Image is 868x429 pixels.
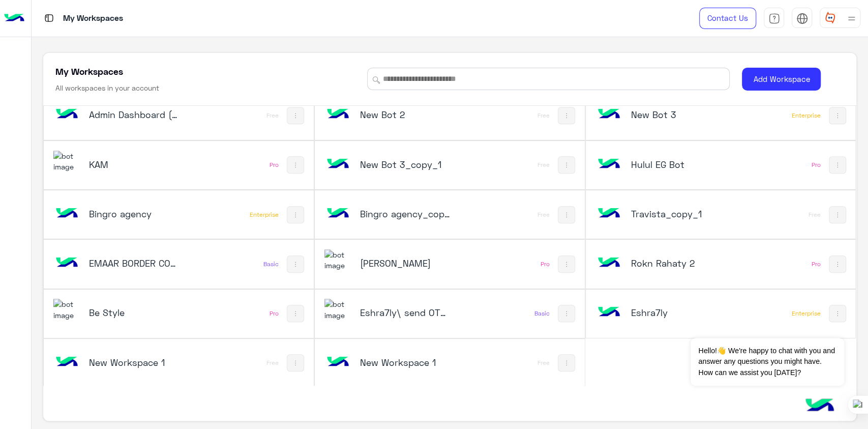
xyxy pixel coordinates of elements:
h5: My Workspaces [55,65,123,77]
img: 510162592189670 [53,299,81,321]
h5: KAM [89,158,179,170]
img: bot image [324,151,352,178]
div: Free [537,359,550,367]
img: bot image [595,299,622,326]
img: 322853014244696 [324,249,352,271]
div: Basic [263,260,279,268]
h5: New Bot 3 [631,108,721,121]
h5: Bingro agency [89,208,179,220]
div: Free [537,111,550,120]
h5: Rokn Rahaty [360,257,451,269]
h5: Eshra7ly [631,306,721,319]
div: Pro [812,260,821,268]
div: Basic [534,309,550,318]
img: profile [845,12,858,25]
img: Logo [4,8,24,29]
div: Free [266,111,279,120]
img: tab [768,13,780,24]
img: tab [43,12,55,24]
button: Add Workspace [742,68,821,91]
h5: Bingro agency_copy_1 [360,208,451,220]
img: bot image [53,200,81,227]
div: Pro [270,309,279,318]
h5: Hulul EG Bot [631,158,721,170]
h5: New Bot 3_copy_1 [360,158,451,170]
span: Hello!👋 We're happy to chat with you and answer any questions you might have. How can we assist y... [691,338,844,386]
div: Enterprise [792,309,821,318]
img: bot image [53,349,81,376]
a: Contact Us [699,8,756,29]
img: bot image [595,200,622,227]
h5: Admin Dashboard ( Hulul ) [89,108,179,121]
h5: New Bot 2 [360,108,451,121]
img: bot image [324,349,352,376]
div: Free [537,161,550,169]
img: bot image [324,101,352,128]
h5: Eshra7ly\ send OTP USD [360,306,451,319]
img: bot image [595,151,622,178]
h5: New Workspace 1 [360,356,451,368]
a: tab [764,8,784,29]
p: My Workspaces [63,12,123,25]
img: userImage [822,10,836,24]
img: hulul-logo.png [802,388,837,424]
div: Free [809,211,821,219]
div: Enterprise [792,111,821,120]
img: 228235970373281 [53,151,81,173]
h5: Be Style [89,306,179,319]
h6: All workspaces in your account [55,83,159,93]
h5: Travista_copy_1 [631,208,721,220]
img: bot image [595,101,622,128]
h5: Rokn Rahaty 2 [631,257,721,269]
div: Free [266,359,279,367]
h5: EMAAR BORDER CONSULTING ENGINEER [89,257,179,269]
div: Pro [270,161,279,169]
div: Pro [812,161,821,169]
img: tab [796,13,808,24]
img: bot image [324,200,352,227]
img: 114503081745937 [324,299,352,321]
img: bot image [53,249,81,277]
div: Enterprise [250,211,279,219]
h5: New Workspace 1 [89,356,179,368]
img: bot image [53,101,81,128]
img: bot image [595,249,622,277]
div: Pro [541,260,550,268]
div: Free [537,211,550,219]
